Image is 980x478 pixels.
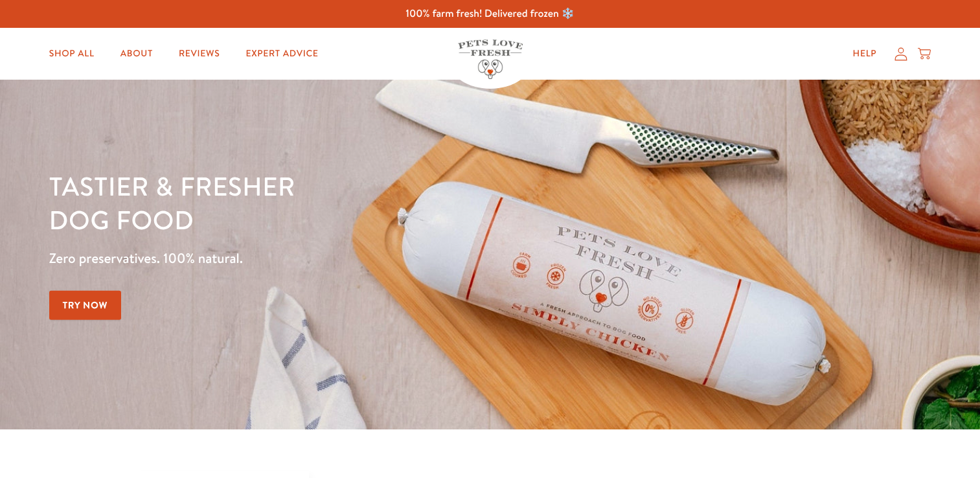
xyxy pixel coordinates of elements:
a: Try Now [49,291,122,320]
a: Help [843,41,887,67]
p: Zero preservatives. 100% natural. [49,247,637,270]
a: About [110,41,163,67]
a: Expert Advice [235,41,328,67]
h1: Tastier & fresher dog food [49,169,637,236]
a: Shop All [39,41,105,67]
img: Pets Love Fresh [458,40,523,79]
a: Reviews [168,41,230,67]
